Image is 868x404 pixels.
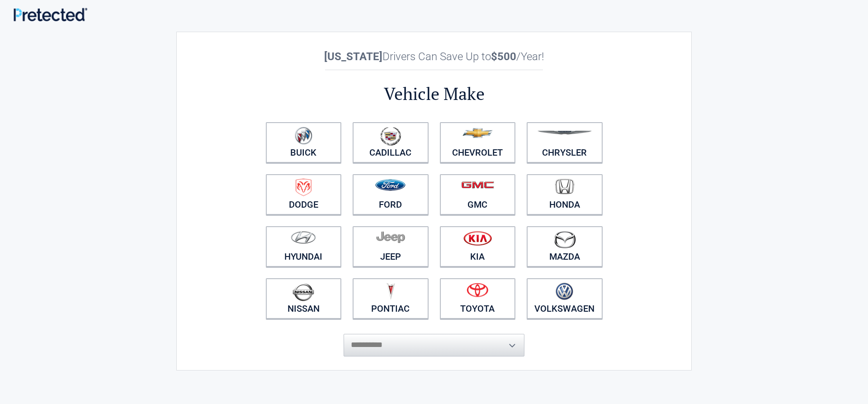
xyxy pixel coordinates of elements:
a: Toyota [440,278,516,319]
img: chevrolet [462,128,493,138]
img: gmc [461,181,494,189]
a: Chevrolet [440,122,516,163]
a: Cadillac [353,122,429,163]
a: Volkswagen [527,278,603,319]
img: cadillac [380,127,401,146]
a: Buick [266,122,342,163]
img: mazda [553,231,576,248]
h2: Drivers Can Save Up to /Year [260,50,608,63]
b: [US_STATE] [324,50,382,63]
a: Jeep [353,226,429,267]
img: kia [463,231,492,246]
img: ford [375,179,406,191]
img: toyota [467,283,488,297]
img: volkswagen [556,283,573,300]
a: Honda [527,174,603,215]
img: dodge [296,179,311,196]
h2: Vehicle Make [260,82,608,105]
img: pontiac [386,283,395,300]
b: $500 [491,50,516,63]
img: chrysler [537,131,592,135]
img: honda [555,179,574,195]
img: hyundai [291,231,316,244]
a: GMC [440,174,516,215]
a: Hyundai [266,226,342,267]
a: Kia [440,226,516,267]
a: Chrysler [527,122,603,163]
a: Dodge [266,174,342,215]
a: Ford [353,174,429,215]
a: Mazda [527,226,603,267]
img: buick [295,127,312,145]
a: Pontiac [353,278,429,319]
img: jeep [376,231,405,243]
a: Nissan [266,278,342,319]
img: Main Logo [14,8,87,21]
img: nissan [292,283,314,301]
